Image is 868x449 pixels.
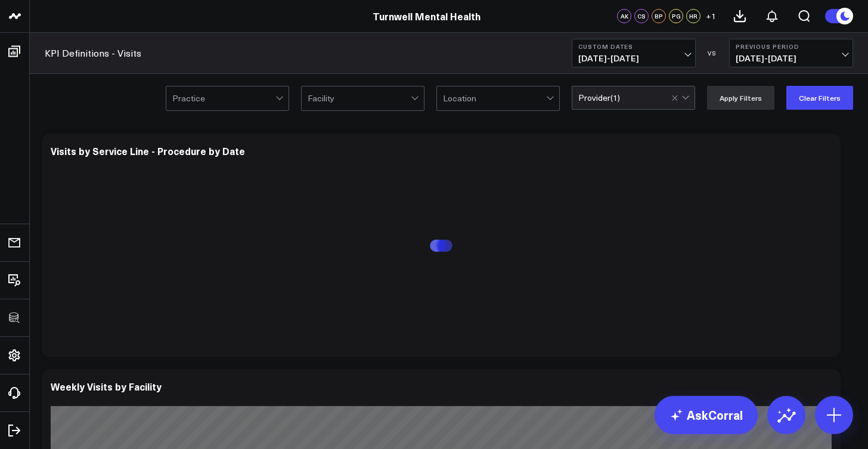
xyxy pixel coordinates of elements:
[652,9,666,23] div: BP
[729,39,853,67] button: Previous Period[DATE]-[DATE]
[707,86,774,110] button: Apply Filters
[578,93,620,103] div: Provider ( 1 )
[686,9,700,23] div: HR
[706,12,716,20] span: + 1
[736,43,847,50] b: Previous Period
[572,39,696,67] button: Custom Dates[DATE]-[DATE]
[617,9,631,23] div: AK
[669,9,683,23] div: PG
[45,47,141,60] a: KPI Definitions - Visits
[655,396,758,434] a: AskCorral
[51,144,245,157] div: Visits by Service Line - Procedure by Date
[578,43,689,50] b: Custom Dates
[51,380,162,393] div: Weekly Visits by Facility
[373,10,480,23] a: Turnwell Mental Health
[736,54,847,63] span: [DATE] - [DATE]
[702,49,723,57] div: VS
[786,86,853,110] button: Clear Filters
[634,9,649,23] div: CS
[703,9,718,23] button: +1
[578,54,689,63] span: [DATE] - [DATE]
